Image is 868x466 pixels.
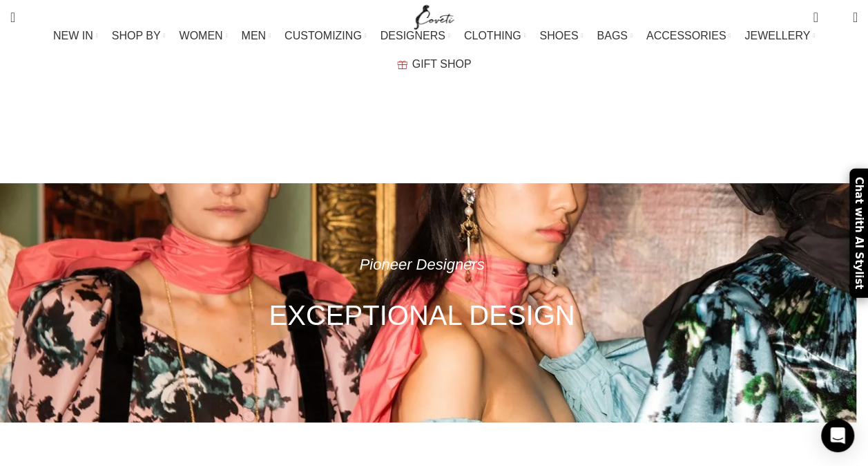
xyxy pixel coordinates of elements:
span: 0 [814,7,824,17]
span: SHOES [539,29,578,42]
span: CUSTOMIZING [284,29,362,42]
a: SHOP BY [112,22,166,50]
a: NEW IN [53,22,98,50]
div: Open Intercom Messenger [821,419,854,452]
a: CLOTHING [464,22,526,50]
a: DESIGNERS [380,22,450,50]
em: Pioneer Designers [360,256,485,273]
a: WOMEN [179,22,227,50]
a: GIFT SHOP [397,50,472,78]
h4: EXCEPTIONAL DESIGN [269,298,575,333]
span: WOMEN [179,29,222,42]
div: My Wishlist [829,3,842,31]
a: SHOES [539,22,583,50]
span: DESIGNERS [380,29,445,42]
span: 0 [831,14,842,24]
span: JEWELLERY [744,29,810,42]
img: GiftBag [397,60,407,69]
a: CUSTOMIZING [284,22,367,50]
span: BAGS [597,29,627,42]
a: Home [388,127,418,139]
div: Main navigation [3,22,865,78]
a: 0 [806,3,824,31]
a: Site logo [411,10,457,22]
span: CLOTHING [464,29,521,42]
a: MEN [242,22,271,50]
span: NEW IN [53,29,93,42]
span: SHOP BY [112,29,161,42]
span: About us [432,127,479,139]
span: ACCESSORIES [646,29,726,42]
span: GIFT SHOP [412,57,472,71]
a: BAGS [597,22,632,50]
span: MEN [242,29,267,42]
a: ACCESSORIES [646,22,731,50]
a: Search [3,3,22,31]
h1: About us [374,81,494,118]
a: JEWELLERY [744,22,815,50]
